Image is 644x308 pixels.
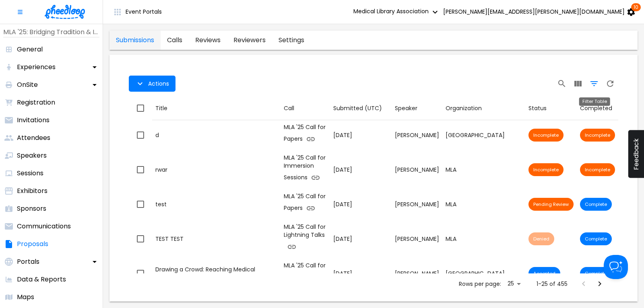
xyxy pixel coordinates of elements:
[284,192,326,216] div: MLA '25 Call for Papers
[161,31,189,50] a: proposals-tab-calls
[330,101,385,116] button: Sort
[580,232,612,245] div: Submission is complete
[17,275,66,284] p: Data & Reports
[17,115,50,125] p: Invitations
[504,278,524,290] div: 25
[580,166,615,173] span: Incomplete
[129,71,618,97] div: Table Toolbar
[284,261,326,285] div: MLA '25 Call for Posters
[284,154,326,186] div: MLA '25 Call for Immersion Sessions
[580,103,615,113] div: Completed
[333,131,388,140] p: [DATE]
[284,103,326,113] div: Call
[148,80,169,87] span: Actions
[528,267,560,280] div: Proposal has been accepted
[17,80,38,90] p: OnSite
[17,168,43,178] p: Sessions
[17,222,71,231] p: Communications
[155,200,277,208] div: test
[446,269,522,277] div: [GEOGRAPHIC_DATA]
[155,235,277,243] div: TEST TEST
[580,129,615,142] div: Submission is incomplete
[459,280,501,288] p: Rows per page:
[580,198,612,211] div: Submission is complete
[353,7,440,15] span: Medical Library Association
[604,255,628,279] iframe: Help Scout Beacon - Open
[586,76,602,92] button: Filter Table
[109,31,311,50] div: proposals tabs
[45,5,85,19] img: logo
[17,45,43,54] p: General
[570,76,586,92] button: View Columns
[528,270,560,277] span: Accepted
[446,103,482,113] div: Organization
[227,31,272,50] a: proposals-tab-reviewers
[17,151,47,160] p: Speakers
[17,204,46,214] p: Sponsors
[395,200,439,208] div: [PERSON_NAME]
[446,131,522,139] div: [GEOGRAPHIC_DATA]
[395,131,439,139] div: [PERSON_NAME]
[446,166,522,174] div: MLA
[580,163,615,176] div: Submission is incomplete
[155,265,277,281] div: Drawing a Crowd: Reaching Medical Students through Graphic Medicine
[333,235,388,243] p: [DATE]
[395,103,439,113] div: Speaker
[632,138,640,170] span: Feedback
[155,166,277,174] div: rwar
[109,31,161,50] a: proposals-tab-submissions
[580,267,612,280] div: Submission is complete
[580,132,615,138] span: Incomplete
[528,132,563,138] span: Incomplete
[17,257,39,267] p: Portals
[3,27,99,37] p: MLA '25: Bridging Tradition & Innovation
[554,76,570,92] button: Search
[155,131,277,139] div: d
[333,103,382,113] div: Submitted (UTC)
[126,8,162,15] span: Event Portals
[528,129,563,142] div: Proposal submission has not been completed
[442,4,638,20] button: [PERSON_NAME][EMAIL_ADDRESS][PERSON_NAME][DOMAIN_NAME] 10
[528,201,574,207] span: Pending Review
[284,223,326,255] div: MLA '25 Call for Lightning Talks
[579,97,610,106] div: Filter Table
[528,166,563,173] span: Incomplete
[106,4,168,20] button: Event Portals
[17,62,56,72] p: Experiences
[528,163,563,176] div: Proposal submission has not been completed
[580,201,612,207] span: Complete
[528,232,554,245] div: Proposal has been denied
[155,103,277,113] div: Title
[333,269,388,278] p: [DATE]
[528,103,574,113] div: Status
[352,4,442,20] button: Medical Library Association
[17,186,47,196] p: Exhibitors
[395,235,439,243] div: [PERSON_NAME]
[17,133,50,143] p: Attendees
[580,270,612,277] span: Complete
[592,276,608,292] button: Next Page
[443,8,625,15] span: [PERSON_NAME][EMAIL_ADDRESS][PERSON_NAME][DOMAIN_NAME]
[189,31,227,50] a: proposals-tab-reviews
[129,76,175,92] button: Actions
[17,98,55,107] p: Registration
[528,198,574,211] div: Proposal is pending review
[333,166,388,174] p: [DATE]
[395,166,439,174] div: [PERSON_NAME]
[17,239,48,249] p: Proposals
[284,123,326,147] div: MLA '25 Call for Papers
[446,235,522,243] div: MLA
[537,280,568,288] p: 1-25 of 455
[631,3,641,11] span: 10
[333,200,388,209] p: [DATE]
[442,101,485,116] button: Sort
[272,31,311,50] a: proposals-tab-settings
[602,78,618,88] span: Refresh Page
[602,76,618,92] button: Refresh Page
[580,236,612,242] span: Complete
[395,269,439,277] div: [PERSON_NAME]
[17,292,34,302] p: Maps
[528,236,554,242] span: Denied
[446,200,522,208] div: MLA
